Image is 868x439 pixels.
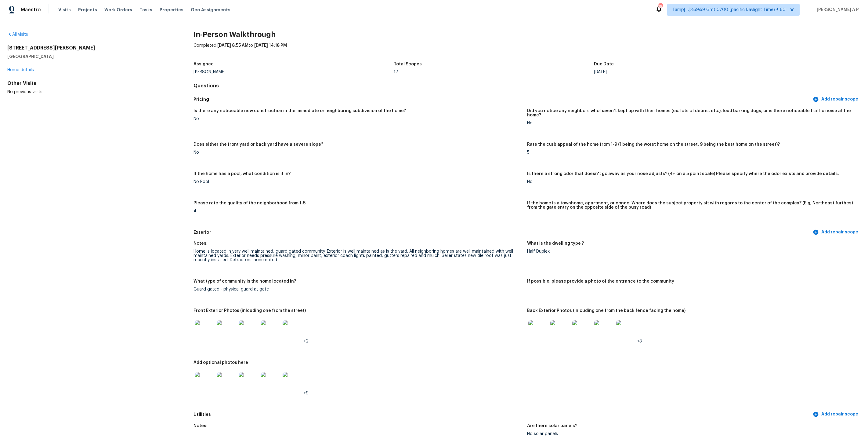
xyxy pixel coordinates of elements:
[193,142,323,147] h5: Does either the front yard or back yard have a severe slope?
[527,150,856,155] div: 5
[527,109,856,117] h5: Did you notice any neighbors who haven't kept up with their homes (ex. lots of debris, etc.), lou...
[193,180,522,184] div: No Pool
[812,227,861,238] button: Add repair scope
[527,121,856,125] div: No
[139,8,152,12] span: Tasks
[7,90,42,94] span: No previous visits
[193,209,522,213] div: 4
[58,7,71,13] span: Visits
[21,7,41,13] span: Maestro
[193,229,812,236] h5: Exterior
[7,80,174,86] div: Other Visits
[193,172,291,176] h5: If the home has a pool, what condition is it in?
[193,279,296,284] h5: What type of community is the home located in?
[527,180,856,184] div: No
[303,339,309,343] span: +2
[193,249,522,262] div: Home is located in very well maintained, guard gated community. Exterior is well maintained as is...
[7,68,34,72] a: Home details
[193,83,861,89] h4: Questions
[394,70,594,74] div: 17
[193,287,522,291] div: Guard gated - physical guard at gate
[193,96,812,103] h5: Pricing
[193,109,406,113] h5: Is there any noticeable new construction in the immediate or neighboring subdivision of the home?
[814,411,858,418] span: Add repair scope
[672,7,786,13] span: Tamp[…]3:59:59 Gmt 0700 (pacific Daylight Time) + 60
[527,424,577,428] h5: Are there solar panels?
[814,96,858,103] span: Add repair scope
[394,62,422,66] h5: Total Scopes
[193,309,306,313] h5: Front Exterior Photos (inlcuding one from the street)
[193,62,214,66] h5: Assignee
[527,241,584,246] h5: What is the dwelling type ?
[193,150,522,155] div: No
[527,249,856,254] div: Half Duplex
[7,53,174,60] h5: [GEOGRAPHIC_DATA]
[527,309,685,313] h5: Back Exterior Photos (inlcuding one from the back fence facing the home)
[160,7,183,13] span: Properties
[527,172,839,176] h5: Is there a strong odor that doesn't go away as your nose adjusts? (4+ on a 5 point scale) Please ...
[193,31,861,38] h2: In-Person Walkthrough
[637,339,642,343] span: +3
[527,432,856,436] div: No solar panels
[594,62,614,66] h5: Due Date
[191,7,230,13] span: Geo Assignments
[814,7,859,13] span: [PERSON_NAME] A P
[7,45,174,51] h2: [STREET_ADDRESS][PERSON_NAME]
[303,391,309,395] span: +9
[812,409,861,420] button: Add repair scope
[812,94,861,105] button: Add repair scope
[254,43,287,48] span: [DATE] 14:18 PM
[7,32,28,37] a: All visits
[658,4,663,10] div: 750
[193,117,522,121] div: No
[193,424,208,428] h5: Notes:
[104,7,132,13] span: Work Orders
[527,279,674,284] h5: If possible, please provide a photo of the entrance to the community
[814,229,858,236] span: Add repair scope
[527,142,780,147] h5: Rate the curb appeal of the home from 1-9 (1 being the worst home on the street, 9 being the best...
[193,42,861,58] div: Completed: to
[193,241,208,246] h5: Notes:
[594,70,794,74] div: [DATE]
[78,7,97,13] span: Projects
[193,360,248,365] h5: Add optional photos here
[527,201,856,210] h5: If the home is a townhome, apartment, or condo: Where does the subject property sit with regards ...
[193,201,306,205] h5: Please rate the quality of the neighborhood from 1-5
[217,43,248,48] span: [DATE] 8:55 AM
[193,411,812,418] h5: Utilities
[193,70,394,74] div: [PERSON_NAME]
